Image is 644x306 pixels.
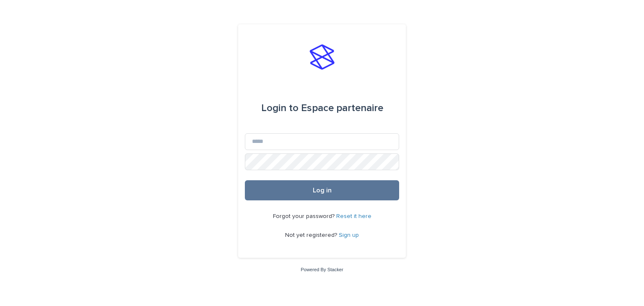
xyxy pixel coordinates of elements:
[285,232,339,238] span: Not yet registered?
[245,180,399,200] button: Log in
[309,44,335,70] img: stacker-logo-s-only.png
[339,232,359,238] a: Sign up
[301,267,343,272] a: Powered By Stacker
[336,213,371,219] a: Reset it here
[261,96,383,120] div: Espace partenaire
[313,187,332,194] span: Log in
[261,103,299,113] span: Login to
[273,213,336,219] span: Forgot your password?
